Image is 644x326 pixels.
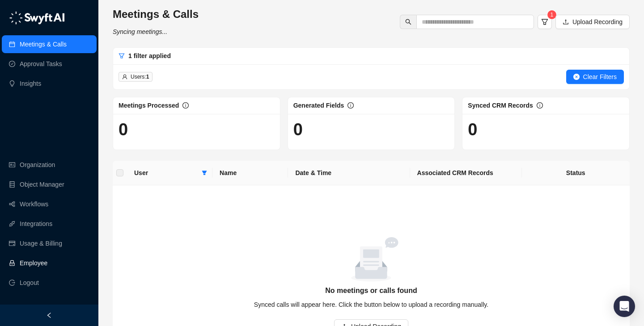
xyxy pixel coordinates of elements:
[212,161,288,185] th: Name
[541,18,548,25] span: filter
[555,15,630,29] button: Upload Recording
[551,12,554,18] span: 1
[46,312,52,318] span: left
[113,7,199,21] h3: Meetings & Calls
[20,55,62,73] a: Approval Tasks
[119,102,179,109] span: Meetings Processed
[20,35,67,53] a: Meetings & Calls
[113,28,167,35] i: Syncing meetings...
[583,72,617,82] span: Clear Filters
[522,161,630,185] th: Status
[20,234,62,252] a: Usage & Billing
[566,70,624,84] button: Clear Filters
[20,254,47,272] a: Employee
[20,195,48,213] a: Workflows
[20,156,55,174] a: Organization
[200,166,209,180] span: filter
[563,19,569,25] span: upload
[119,119,275,140] h1: 0
[20,215,52,233] a: Integrations
[254,301,488,308] span: Synced calls will appear here. Click the button below to upload a recording manually.
[572,17,623,27] span: Upload Recording
[123,285,619,296] h5: No meetings or calls found
[614,296,635,317] div: Open Intercom Messenger
[20,274,39,292] span: Logout
[410,161,522,185] th: Associated CRM Records
[202,170,207,176] span: filter
[288,161,410,185] th: Date & Time
[468,119,624,140] h1: 0
[134,168,198,178] span: User
[131,74,149,80] span: Users:
[182,102,189,109] span: info-circle
[573,74,580,80] span: close-circle
[20,75,41,92] a: Insights
[537,102,543,109] span: info-circle
[128,52,171,59] span: 1 filter applied
[119,53,125,59] span: filter
[293,102,344,109] span: Generated Fields
[9,280,15,286] span: logout
[547,10,556,19] sup: 1
[405,19,411,25] span: search
[9,11,65,25] img: logo-05li4sbe.png
[20,176,64,193] a: Object Manager
[146,74,149,80] b: 1
[293,119,449,140] h1: 0
[122,74,127,79] span: user
[468,102,533,109] span: Synced CRM Records
[347,102,354,109] span: info-circle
